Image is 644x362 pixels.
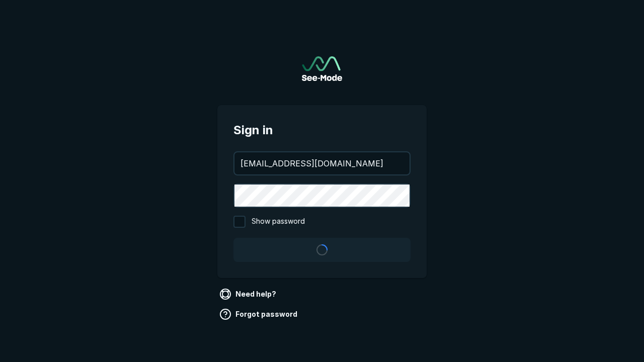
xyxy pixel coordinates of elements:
img: See-Mode Logo [302,56,342,81]
a: Go to sign in [302,56,342,81]
a: Forgot password [217,306,301,322]
a: Need help? [217,286,280,302]
span: Show password [252,216,305,228]
input: your@email.com [234,152,410,174]
span: Sign in [233,121,411,139]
